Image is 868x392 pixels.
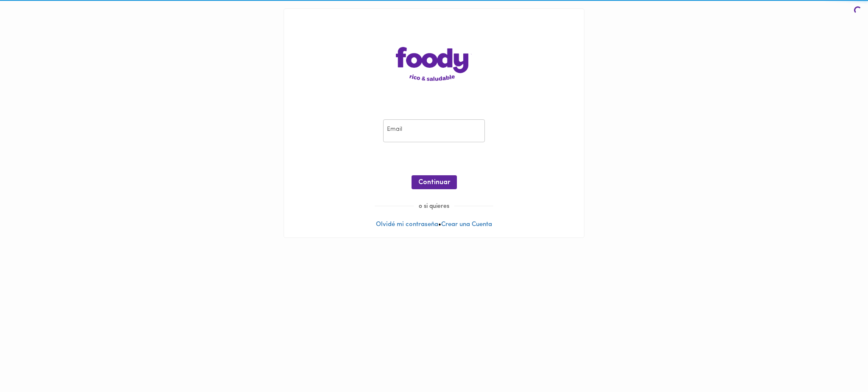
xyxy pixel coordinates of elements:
[412,175,457,189] button: Continuar
[441,221,492,228] a: Crear una Cuenta
[819,343,860,384] iframe: Messagebird Livechat Widget
[418,179,450,187] span: Continuar
[414,203,454,210] span: o si quieres
[383,119,485,143] input: pepitoperez@gmail.com
[284,9,584,237] div: •
[396,47,472,81] img: logo-main-page.png
[376,221,438,228] a: Olvidé mi contraseña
